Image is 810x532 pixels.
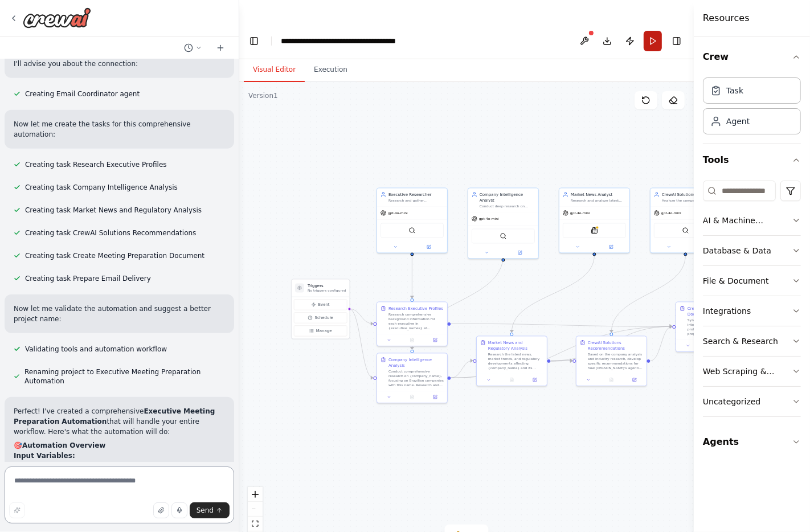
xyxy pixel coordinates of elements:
[14,440,225,451] h2: 🎯
[500,233,507,240] img: SerperDevTool
[426,394,445,400] button: Open in side panel
[476,336,547,387] div: Market News and Regulatory AnalysisResearch the latest news, market trends, and regulatory develo...
[688,318,743,337] div: Synthesize all research findings into a comprehensive, professional 2-page meeting preparation do...
[377,302,448,347] div: Research Executive ProfilesResearch comprehensive background information for each executive in {e...
[25,228,196,238] span: Creating task CrewAI Solutions Recommendations
[726,85,743,96] div: Task
[377,188,448,253] div: Executive ResearcherResearch and gather comprehensive background information on executives includ...
[451,321,672,329] g: Edge from 60fdc7de-9eaf-46c9-bad4-3ebe15e7cedb to 09b7488f-73e0-4aff-b5a5-4dc5254c3a12
[248,517,263,531] button: fit view
[703,41,801,73] button: Crew
[316,328,332,334] span: Manage
[294,326,347,337] button: Manage
[179,41,207,55] button: Switch to previous chat
[248,487,263,502] button: zoom in
[703,176,801,426] div: Tools
[294,313,347,324] button: Schedule
[211,41,230,55] button: Start a new chat
[662,199,717,203] div: Analyze the company's industry, challenges, and business model to recommend specific CrewAI autom...
[500,377,523,383] button: No output available
[248,91,278,100] div: Version 1
[153,502,169,518] button: Upload files
[703,245,771,256] div: Database & Data
[318,302,330,308] span: Event
[551,324,672,363] g: Edge from 1cc0db3a-b43c-4d5f-88c6-29a07970c2fa to 09b7488f-73e0-4aff-b5a5-4dc5254c3a12
[244,58,305,82] button: Visual Editor
[426,337,445,343] button: Open in side panel
[25,251,204,260] span: Creating task Create Meeting Preparation Document
[703,206,801,235] button: AI & Machine Learning
[294,300,347,310] button: Event
[377,353,448,404] div: Company Intelligence AnalysisConduct comprehensive research on {company_name}, focusing on Brazil...
[14,406,225,437] p: Perfect! I've created a comprehensive that will handle your entire workflow. Here's what the auto...
[703,266,801,296] button: File & Document
[703,335,778,347] div: Search & Research
[703,296,801,326] button: Integrations
[651,324,672,363] g: Edge from bdac3a3d-22e2-40f9-87ed-3bf686f7de55 to 09b7488f-73e0-4aff-b5a5-4dc5254c3a12
[703,11,750,25] h4: Resources
[246,33,262,49] button: Hide left sidebar
[479,216,499,221] span: gpt-4o-mini
[308,289,346,293] p: No triggers configured
[488,340,543,351] div: Market News and Regulatory Analysis
[703,236,801,265] button: Database & Data
[349,306,373,326] g: Edge from triggers to 60fdc7de-9eaf-46c9-bad4-3ebe15e7cedb
[703,305,751,317] div: Integrations
[23,7,91,28] img: Logo
[576,336,647,387] div: CrewAI Solutions RecommendationsBased on the company analysis and industry research, develop spec...
[703,73,801,144] div: Crew
[669,33,685,49] button: Hide right sidebar
[703,366,792,377] div: Web Scraping & Browsing
[291,279,350,339] div: TriggersNo triggers configuredEventScheduleManage
[305,58,357,82] button: Execution
[504,249,537,256] button: Open in side panel
[24,367,225,386] span: Renaming project to Executive Meeting Preparation Automation
[400,337,424,343] button: No output available
[190,502,230,518] button: Send
[559,188,630,253] div: Market News AnalystResearch and analyze latest news, market trends, regulatory changes, and indus...
[14,452,75,460] strong: Input Variables:
[25,274,151,283] span: Creating task Prepare Email Delivery
[388,211,408,215] span: gpt-4o-mini
[480,192,535,203] div: Company Intelligence Analyst
[703,426,801,458] button: Agents
[25,206,202,215] span: Creating task Market News and Regulatory Analysis
[388,313,444,331] div: Research comprehensive background information for each executive in {executive_names} at {company...
[703,357,801,386] button: Web Scraping & Browsing
[662,192,717,198] div: CrewAI Solutions Specialist
[488,353,543,371] div: Research the latest news, market trends, and regulatory developments affecting {company_name} and...
[388,192,444,198] div: Executive Researcher
[25,183,178,192] span: Creating task Company Intelligence Analysis
[388,357,444,369] div: Company Intelligence Analysis
[661,211,681,215] span: gpt-4o-mini
[570,211,590,215] span: gpt-4o-mini
[9,502,25,518] button: Improve this prompt
[703,215,792,226] div: AI & Machine Learning
[451,358,473,380] g: Edge from a49cdde4-0456-465b-832c-bfcfad3fc87a to 1cc0db3a-b43c-4d5f-88c6-29a07970c2fa
[676,302,747,353] div: Create Meeting Preparation DocumentSynthesize all research findings into a comprehensive, profess...
[349,306,373,380] g: Edge from triggers to a49cdde4-0456-465b-832c-bfcfad3fc87a
[468,188,539,259] div: Company Intelligence AnalystConduct deep research on {company_name} focusing on Brazilian compani...
[197,506,214,515] span: Send
[281,35,409,47] nav: breadcrumb
[599,377,623,383] button: No output available
[388,306,443,312] div: Research Executive Profiles
[388,199,444,203] div: Research and gather comprehensive background information on executives including their LinkedIn p...
[413,244,445,251] button: Open in side panel
[409,227,416,234] img: SerperDevTool
[14,119,225,140] p: Now let me create the tasks for this comprehensive automation:
[588,353,643,371] div: Based on the company analysis and industry research, develop specific recommendations for how [PE...
[650,188,721,253] div: CrewAI Solutions SpecialistAnalyze the company's industry, challenges, and business model to reco...
[591,227,598,234] img: SerplyNewsSearchTool
[703,275,769,287] div: File & Document
[400,394,424,400] button: No output available
[625,377,644,383] button: Open in side panel
[726,116,750,127] div: Agent
[525,377,545,383] button: Open in side panel
[703,144,801,176] button: Tools
[451,324,672,380] g: Edge from a49cdde4-0456-465b-832c-bfcfad3fc87a to 09b7488f-73e0-4aff-b5a5-4dc5254c3a12
[686,244,719,251] button: Open in side panel
[688,306,743,317] div: Create Meeting Preparation Document
[509,255,598,332] g: Edge from cb6f33cb-b195-4405-b79a-a1277943b72b to 1cc0db3a-b43c-4d5f-88c6-29a07970c2fa
[308,283,346,289] h3: Triggers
